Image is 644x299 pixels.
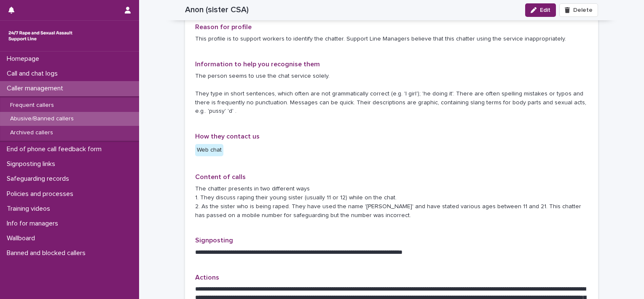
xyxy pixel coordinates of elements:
span: Content of calls [195,174,246,180]
span: How they contact us [195,133,260,140]
p: The person seems to use the chat service solely. They type in short sentences, which often are no... [195,72,588,116]
span: Reason for profile [195,24,252,30]
span: Signposting [195,237,233,244]
p: Archived callers [3,129,60,136]
span: Delete [573,7,593,13]
p: Homepage [3,55,46,63]
button: Delete [559,3,598,17]
p: End of phone call feedback form [3,145,108,153]
p: The chatter presents in two different ways 1. They discuss raping their young sister (usually 11 ... [195,185,588,220]
p: Training videos [3,205,57,213]
button: Edit [525,3,556,17]
p: Frequent callers [3,102,61,109]
img: rhQMoQhaT3yELyF149Cw [7,27,74,44]
span: Actions [195,274,219,281]
p: Abusive/Banned callers [3,115,80,122]
h2: Anon (sister CSA) [185,5,249,15]
p: Wallboard [3,234,42,242]
p: Signposting links [3,160,62,168]
p: Banned and blocked callers [3,249,92,257]
div: Web chat [195,144,223,156]
p: This profile is to support workers to identify the chatter. Support Line Managers believe that th... [195,35,588,43]
p: Caller management [3,84,70,92]
p: Call and chat logs [3,70,64,78]
span: Edit [540,7,550,13]
p: Safeguarding records [3,175,76,183]
p: Policies and processes [3,190,80,198]
span: Information to help you recognise them [195,61,320,68]
p: Info for managers [3,220,65,228]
